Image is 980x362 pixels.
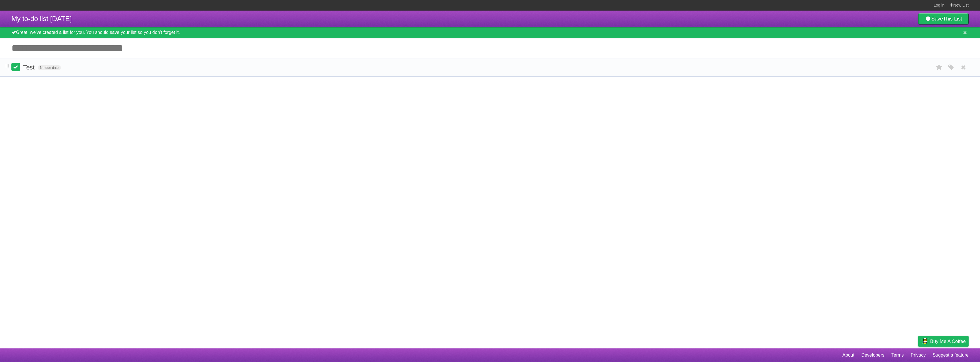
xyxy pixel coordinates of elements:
a: Terms [891,350,904,361]
span: Buy me a coffee [930,336,966,346]
a: SaveThis List [918,13,969,24]
label: Star task [934,63,945,72]
img: Buy me a coffee [921,336,929,346]
label: Done [11,63,20,71]
a: Developers [861,350,884,361]
a: Suggest a feature [933,350,969,361]
a: Buy me a coffee [918,336,969,347]
a: About [842,350,854,361]
span: No due date [38,65,61,70]
span: Test [23,64,36,71]
a: Privacy [911,350,926,361]
span: My to-do list [DATE] [11,15,72,23]
b: This List [943,16,962,22]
